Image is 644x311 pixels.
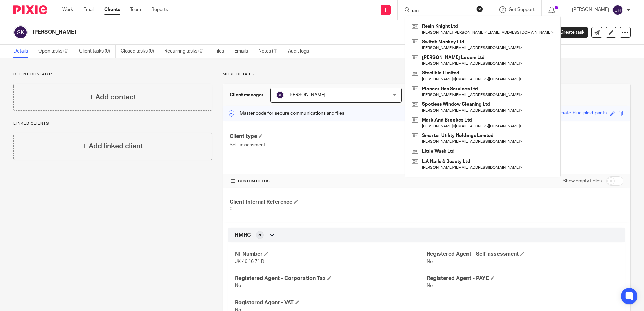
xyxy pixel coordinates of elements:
[427,259,433,264] span: No
[288,93,325,97] span: [PERSON_NAME]
[230,179,426,184] h4: CUSTOM FIELDS
[411,8,472,14] input: Search
[121,45,159,58] a: Closed tasks (0)
[612,5,623,15] img: svg%3E
[563,178,602,184] label: Show empty fields
[228,110,344,117] p: Master code for secure communications and files
[427,251,618,258] h4: Registered Agent - Self-assessment
[235,283,241,288] span: No
[130,6,141,13] a: Team
[13,5,47,14] img: Pixie
[104,6,120,13] a: Clients
[509,7,535,12] span: Get Support
[427,275,618,282] h4: Registered Agent - PAYE
[549,27,588,38] a: Create task
[258,232,261,238] span: 5
[223,72,631,77] p: More details
[13,45,33,58] a: Details
[427,283,433,288] span: No
[258,45,283,58] a: Notes (1)
[89,92,136,102] h4: + Add contact
[234,45,253,58] a: Emails
[554,110,607,117] div: ultimate-blue-plaid-pants
[230,142,426,148] p: Self-assessment
[230,92,264,98] h3: Client manager
[235,251,426,258] h4: NI Number
[235,232,251,239] span: HMRC
[230,199,426,206] h4: Client Internal Reference
[13,25,28,39] img: svg%3E
[235,259,264,264] span: JK 46 16 71 D
[83,141,143,151] h4: + Add linked client
[235,275,426,282] h4: Registered Agent - Corporation Tax
[38,45,74,58] a: Open tasks (0)
[33,29,438,36] h2: [PERSON_NAME]
[79,45,116,58] a: Client tasks (0)
[62,6,73,13] a: Work
[13,121,212,126] p: Linked clients
[276,91,284,99] img: svg%3E
[235,299,426,306] h4: Registered Agent - VAT
[288,45,314,58] a: Audit logs
[572,6,609,13] p: [PERSON_NAME]
[13,72,212,77] p: Client contacts
[151,6,168,13] a: Reports
[214,45,229,58] a: Files
[476,6,483,12] button: Clear
[230,207,232,211] span: 0
[164,45,209,58] a: Recurring tasks (0)
[230,133,426,140] h4: Client type
[83,6,94,13] a: Email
